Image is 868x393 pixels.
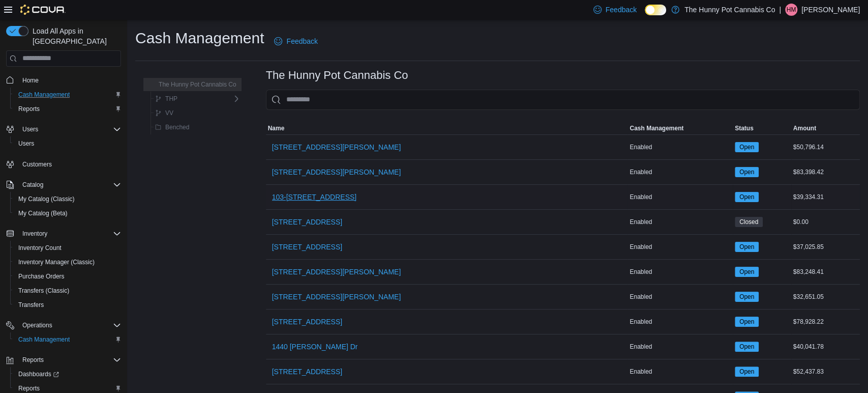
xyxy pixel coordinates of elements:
[630,124,683,132] span: Cash Management
[14,137,38,150] a: Users
[272,192,357,202] span: 103-[STREET_ADDRESS]
[627,166,733,178] div: Enabled
[18,244,62,252] span: Inventory Count
[791,191,860,203] div: $39,334.31
[627,316,733,328] div: Enabled
[18,354,48,366] button: Reports
[739,367,754,376] span: Open
[739,292,754,301] span: Open
[266,69,408,81] h3: The Hunny Pot Cannabis Co
[272,342,358,352] span: 1440 [PERSON_NAME] Dr
[14,242,121,254] span: Inventory Count
[10,298,125,312] button: Transfers
[791,291,860,303] div: $32,651.05
[791,266,860,278] div: $83,248.41
[739,167,754,177] span: Open
[14,137,121,150] span: Users
[2,318,125,332] button: Operations
[735,192,759,202] span: Open
[739,192,754,202] span: Open
[14,333,121,346] span: Cash Management
[787,4,796,16] span: HM
[18,354,121,366] span: Reports
[18,74,121,87] span: Home
[18,301,44,309] span: Transfers
[18,74,43,87] a: Home
[791,141,860,153] div: $50,796.14
[739,242,754,251] span: Open
[18,123,121,135] span: Users
[18,258,95,266] span: Inventory Manager (Classic)
[14,285,121,297] span: Transfers (Classic)
[272,142,401,152] span: [STREET_ADDRESS][PERSON_NAME]
[10,88,125,102] button: Cash Management
[739,217,758,227] span: Closed
[14,103,121,115] span: Reports
[268,336,362,357] button: 1440 [PERSON_NAME] Dr
[606,5,637,15] span: Feedback
[14,299,48,311] a: Transfers
[22,321,52,329] span: Operations
[272,267,401,277] span: [STREET_ADDRESS][PERSON_NAME]
[18,179,47,191] button: Catalog
[268,237,346,257] button: [STREET_ADDRESS]
[739,342,754,351] span: Open
[14,89,74,101] a: Cash Management
[735,342,759,352] span: Open
[272,317,342,327] span: [STREET_ADDRESS]
[270,31,321,51] a: Feedback
[18,139,34,148] span: Users
[627,241,733,253] div: Enabled
[266,90,860,110] input: This is a search bar. As you type, the results lower in the page will automatically filter.
[18,158,56,171] a: Customers
[18,91,70,99] span: Cash Management
[2,227,125,241] button: Inventory
[791,316,860,328] div: $78,928.22
[735,267,759,277] span: Open
[14,270,121,283] span: Purchase Orders
[18,195,75,203] span: My Catalog (Classic)
[14,256,99,268] a: Inventory Manager (Classic)
[151,93,182,105] button: THP
[791,216,860,228] div: $0.00
[135,28,264,48] h1: Cash Management
[268,124,285,132] span: Name
[165,95,177,103] span: THP
[791,366,860,378] div: $52,437.83
[18,370,59,378] span: Dashboards
[18,319,56,331] button: Operations
[14,285,73,297] a: Transfers (Classic)
[272,292,401,302] span: [STREET_ADDRESS][PERSON_NAME]
[18,228,51,240] button: Inventory
[18,287,69,295] span: Transfers (Classic)
[735,242,759,252] span: Open
[18,384,40,392] span: Reports
[10,241,125,255] button: Inventory Count
[627,191,733,203] div: Enabled
[272,217,342,227] span: [STREET_ADDRESS]
[735,142,759,152] span: Open
[735,167,759,177] span: Open
[735,317,759,327] span: Open
[10,102,125,116] button: Reports
[14,256,121,268] span: Inventory Manager (Classic)
[10,284,125,298] button: Transfers (Classic)
[14,193,79,205] a: My Catalog (Classic)
[151,107,177,119] button: VV
[18,335,70,344] span: Cash Management
[22,181,43,189] span: Catalog
[22,160,52,169] span: Customers
[286,36,317,46] span: Feedback
[18,179,121,191] span: Catalog
[268,312,346,332] button: [STREET_ADDRESS]
[2,122,125,136] button: Users
[14,368,63,380] a: Dashboards
[785,4,797,16] div: Hailey Minda
[739,143,754,152] span: Open
[627,141,733,153] div: Enabled
[684,4,775,16] p: The Hunny Pot Cannabis Co
[151,121,193,133] button: Benched
[14,207,121,219] span: My Catalog (Beta)
[779,4,781,16] p: |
